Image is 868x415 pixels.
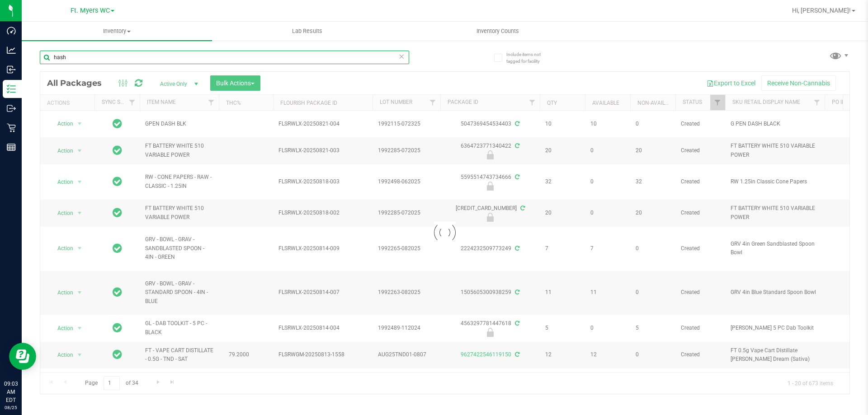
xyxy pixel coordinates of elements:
inline-svg: Inbound [7,65,16,74]
span: Inventory Counts [464,27,531,35]
inline-svg: Outbound [7,104,16,113]
span: Include items not tagged for facility [506,51,552,65]
input: Search Package ID, Item Name, SKU, Lot or Part Number... [40,51,409,64]
inline-svg: Reports [7,143,16,152]
p: 08/25 [4,404,18,411]
inline-svg: Dashboard [7,26,16,35]
inline-svg: Retail [7,123,16,132]
span: Inventory [22,27,212,35]
iframe: Resource center [9,343,36,370]
inline-svg: Analytics [7,46,16,55]
a: Inventory Counts [402,22,593,41]
a: Lab Results [212,22,402,41]
span: Clear [398,51,405,62]
inline-svg: Inventory [7,84,16,93]
span: Ft. Myers WC [71,7,110,14]
p: 09:03 AM EDT [4,380,18,404]
a: Inventory [22,22,212,41]
span: Hi, [PERSON_NAME]! [792,7,851,14]
span: Lab Results [280,27,335,35]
